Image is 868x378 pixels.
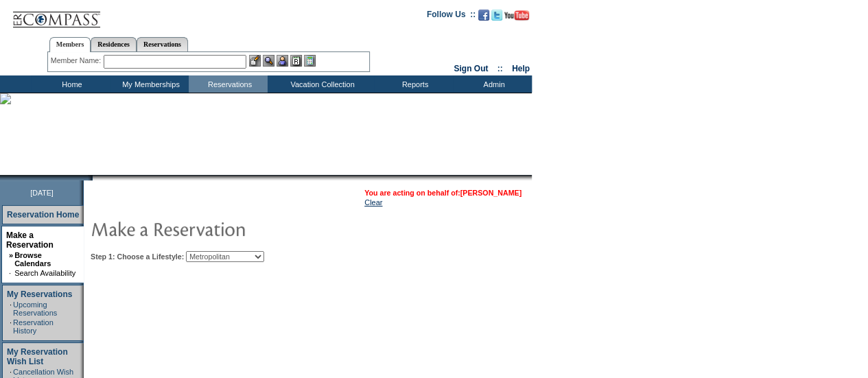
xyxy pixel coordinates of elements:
[249,55,261,67] img: b_edit.gif
[290,55,302,67] img: Reservations
[88,175,93,180] img: promoShadowLeftCorner.gif
[504,10,529,21] img: Subscribe to our YouTube Channel
[374,75,453,93] td: Reports
[497,64,503,73] span: ::
[93,175,94,180] img: blank.gif
[91,252,184,261] b: Step 1: Choose a Lifestyle:
[491,10,502,21] img: Follow us on Twitter
[13,300,57,317] a: Upcoming Reservations
[427,8,476,25] td: Follow Us ::
[491,14,502,22] a: Follow us on Twitter
[512,64,530,73] a: Help
[14,251,51,268] a: Browse Calendars
[364,189,521,197] span: You are acting on behalf of:
[304,55,316,67] img: b_calculator.gif
[14,269,75,277] a: Search Availability
[51,55,104,67] div: Member Name:
[478,14,489,22] a: Become our fan on Facebook
[454,64,488,73] a: Sign Out
[7,210,79,220] a: Reservation Home
[189,75,268,93] td: Reservations
[10,318,12,335] td: ·
[10,300,12,317] td: ·
[49,37,91,52] a: Members
[30,189,54,197] span: [DATE]
[453,75,532,93] td: Admin
[268,75,374,93] td: Vacation Collection
[91,37,137,51] a: Residences
[9,269,13,277] td: ·
[7,290,72,299] a: My Reservations
[137,37,188,51] a: Reservations
[504,14,529,22] a: Subscribe to our YouTube Channel
[478,10,489,21] img: Become our fan on Facebook
[6,231,54,250] a: Make a Reservation
[364,198,382,206] a: Clear
[7,347,68,366] a: My Reservation Wish List
[110,75,189,93] td: My Memberships
[31,75,110,93] td: Home
[460,189,521,197] a: [PERSON_NAME]
[9,251,13,259] b: »
[277,55,288,67] img: Impersonate
[91,215,365,242] img: pgTtlMakeReservation.gif
[263,55,274,67] img: View
[13,318,54,335] a: Reservation History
